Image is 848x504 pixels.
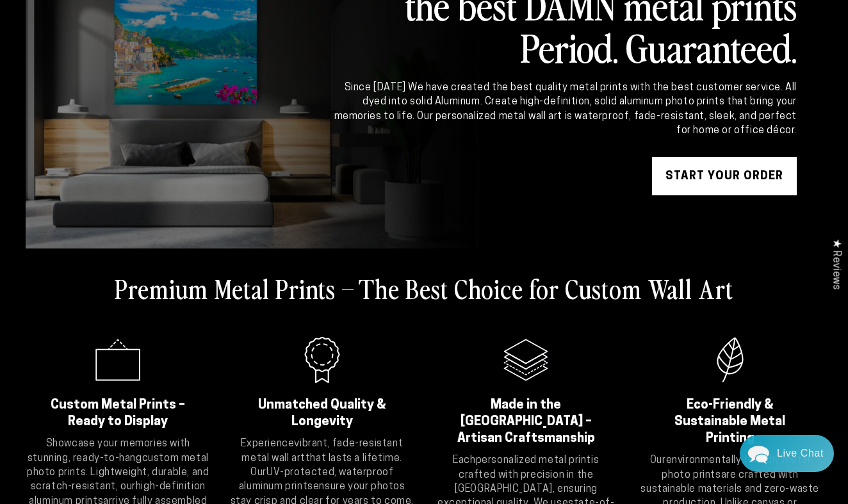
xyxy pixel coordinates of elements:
a: START YOUR Order [652,157,797,195]
strong: UV-protected, waterproof aluminum prints [239,467,394,492]
h2: Unmatched Quality & Longevity [246,397,399,430]
h2: Custom Metal Prints – Ready to Display [42,397,195,430]
h2: Made in the [GEOGRAPHIC_DATA] – Artisan Craftsmanship [450,397,603,447]
div: Click to open Judge.me floating reviews tab [824,229,848,300]
strong: custom metal photo prints [27,453,209,478]
h2: Eco-Friendly & Sustainable Metal Printing [654,397,807,447]
strong: environmentally friendly metal photo prints [662,455,810,480]
strong: vibrant, fade-resistant metal wall art [241,439,403,463]
div: Contact Us Directly [777,435,824,472]
div: Chat widget toggle [740,435,834,472]
h2: Premium Metal Prints – The Best Choice for Custom Wall Art [115,272,733,305]
div: Since [DATE] We have created the best quality metal prints with the best customer service. All dy... [332,81,797,138]
strong: personalized metal print [476,455,591,466]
